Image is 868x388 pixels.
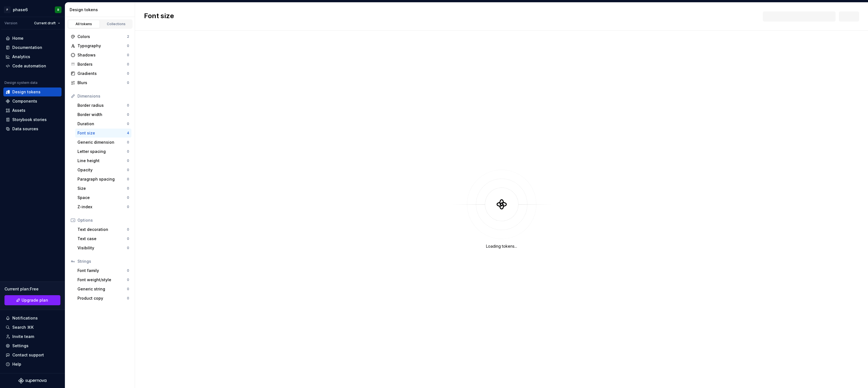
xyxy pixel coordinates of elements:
[32,19,63,27] button: Current draft
[12,89,41,95] div: Design tokens
[77,112,127,117] div: Border width
[77,43,127,49] div: Typography
[75,165,131,174] a: Opacity0
[75,138,131,147] a: Generic dimension0
[75,193,131,202] a: Space0
[77,186,127,191] div: Size
[127,278,129,282] div: 0
[77,167,127,173] div: Opacity
[75,147,131,156] a: Letter spacing0
[75,175,131,184] a: Paragraph spacing0
[127,81,129,85] div: 0
[127,227,129,232] div: 0
[12,325,34,330] div: Search ⌘K
[1,4,64,16] button: Pphase6R
[127,287,129,291] div: 0
[12,361,21,367] div: Help
[127,44,129,48] div: 0
[3,314,62,323] button: Notifications
[75,285,131,294] a: Generic string0
[3,341,62,350] a: Settings
[22,297,48,303] span: Upgrade plan
[77,71,127,76] div: Gradients
[12,108,25,113] div: Assets
[77,204,127,210] div: Z-index
[77,34,127,39] div: Colors
[70,22,98,26] div: All tokens
[75,110,131,119] a: Border width0
[4,295,60,305] button: Upgrade plan
[77,149,127,154] div: Letter spacing
[77,158,127,164] div: Line height
[127,195,129,200] div: 0
[75,234,131,243] a: Text case0
[75,101,131,110] a: Border radius0
[12,343,29,349] div: Settings
[77,93,129,99] div: Dimensions
[127,62,129,67] div: 0
[77,121,127,127] div: Duration
[12,352,44,358] div: Contact support
[77,286,127,292] div: Generic string
[3,115,62,124] a: Storybook stories
[18,378,46,384] svg: Supernova Logo
[127,268,129,273] div: 0
[77,268,127,273] div: Font family
[12,315,38,321] div: Notifications
[127,34,129,39] div: 2
[3,106,62,115] a: Assets
[4,286,60,292] div: Current plan : Free
[12,117,47,122] div: Storybook stories
[127,168,129,172] div: 0
[69,51,131,60] a: Shadows0
[77,52,127,58] div: Shadows
[3,351,62,359] button: Contact support
[77,80,127,86] div: Blurs
[77,61,127,67] div: Borders
[4,81,37,85] div: Design system data
[13,7,28,13] div: phase6
[69,60,131,69] a: Borders0
[77,103,127,108] div: Border radius
[3,87,62,96] a: Design tokens
[127,205,129,209] div: 0
[77,227,127,232] div: Text decoration
[69,32,131,41] a: Colors2
[127,236,129,241] div: 0
[127,246,129,250] div: 0
[70,7,133,13] div: Design tokens
[127,140,129,145] div: 0
[102,22,130,26] div: Collections
[3,97,62,106] a: Components
[3,360,62,369] button: Help
[77,139,127,145] div: Generic dimension
[486,243,517,249] div: Loading tokens...
[75,184,131,193] a: Size0
[77,259,129,264] div: Strings
[75,243,131,252] a: Visibility0
[75,225,131,234] a: Text decoration0
[12,63,46,69] div: Code automation
[75,119,131,128] a: Duration0
[127,53,129,57] div: 0
[3,52,62,61] a: Analytics
[75,294,131,303] a: Product copy0
[127,149,129,154] div: 0
[127,122,129,126] div: 0
[12,45,42,50] div: Documentation
[75,266,131,275] a: Font family0
[12,54,30,60] div: Analytics
[77,195,127,200] div: Space
[69,69,131,78] a: Gradients0
[144,11,174,22] h2: Font size
[3,332,62,341] a: Invite team
[34,21,56,25] span: Current draft
[77,277,127,283] div: Font weight/style
[12,334,34,339] div: Invite team
[4,21,17,25] div: Version
[3,61,62,70] a: Code automation
[3,124,62,133] a: Data sources
[75,156,131,165] a: Line height0
[77,217,129,223] div: Options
